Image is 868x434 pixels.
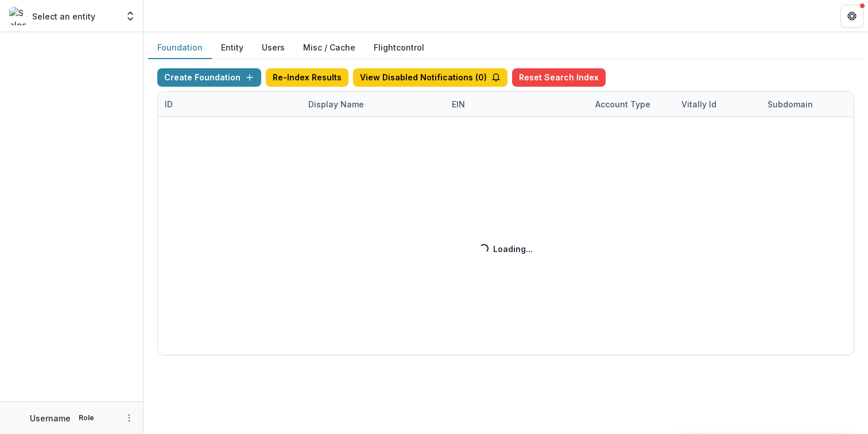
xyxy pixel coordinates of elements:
button: More [122,411,136,425]
button: Foundation [148,37,212,59]
button: Open entity switcher [122,5,138,28]
img: Select an entity [9,7,28,25]
button: Users [253,37,294,59]
button: Entity [212,37,253,59]
button: Misc / Cache [294,37,365,59]
a: Flightcontrol [374,41,424,53]
p: Role [75,413,98,423]
p: Username [30,412,71,424]
button: Get Help [840,5,863,28]
p: Select an entity [32,10,95,22]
